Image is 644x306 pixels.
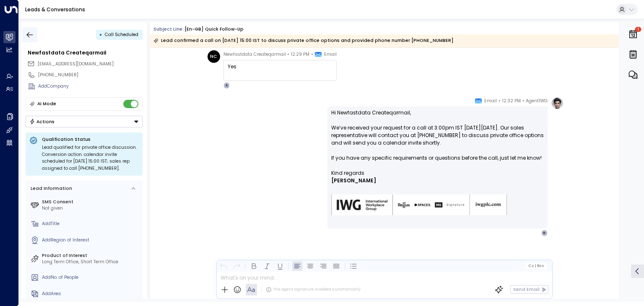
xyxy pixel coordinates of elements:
[38,72,143,78] div: [PHONE_NUMBER]
[331,109,544,169] p: Hi Newfastdata Createqarmail, We’ve received your request for a call at 3:00pm IST [DATE][DATE]. ...
[38,83,143,90] div: AddCompany
[42,259,140,265] div: Long Term Office, Short Term Office
[42,290,140,297] div: AddArea
[42,237,140,244] div: AddRegion of Interest
[499,97,501,105] span: •
[502,97,521,105] span: 12:32 PM
[528,264,544,268] span: Cc Bcc
[26,116,143,127] div: Button group with a nested menu
[38,61,114,67] span: [EMAIL_ADDRESS][DOMAIN_NAME]
[29,119,55,124] div: Actions
[29,185,72,192] div: Lead Information
[99,29,102,40] div: •
[324,50,337,59] span: Email
[105,31,138,38] span: Call Scheduled
[42,136,139,143] p: Qualification Status
[223,82,230,89] div: A
[291,50,309,59] span: 12:29 PM
[28,49,143,57] div: Newfastdata Createqarmail
[184,26,244,33] div: [en-GB] Quick follow-up
[541,230,548,236] div: N
[331,169,364,177] span: Kind regards
[37,100,56,108] div: AI Mode
[42,220,140,227] div: AddTitle
[287,50,289,59] span: •
[231,261,241,271] button: Redo
[38,61,114,67] span: newfastdatacreateqarmail@gmail.com
[626,25,640,44] button: 1
[484,97,497,105] span: Email
[331,194,507,216] img: AIorK4zU2Kz5WUNqa9ifSKC9jFH1hjwenjvh85X70KBOPduETvkeZu4OqG8oPuqbwvp3xfXcMQJCRtwYb-SG
[526,97,548,105] span: AgentIWG
[311,50,313,59] span: •
[25,6,85,13] a: Leads & Conversations
[153,36,454,45] div: Lead confirmed a call on [DATE] 15:00 IST to discuss private office options and provided phone nu...
[26,116,143,127] button: Actions
[42,274,140,281] div: AddNo. of People
[535,264,536,268] span: |
[331,177,376,184] span: [PERSON_NAME]
[42,199,140,205] label: SMS Consent
[42,144,139,172] div: Lead qualified for private office discussion. Conversion action: calendar invite scheduled for [D...
[218,261,229,271] button: Undo
[42,205,140,212] div: Not given
[228,63,332,70] div: Yes
[551,97,563,109] img: profile-logo.png
[522,97,525,105] span: •
[635,27,641,32] span: 1
[266,287,361,293] div: The agent signature is added automatically
[153,26,184,32] span: Subject Line:
[526,263,547,269] button: Cc|Bcc
[208,50,220,63] div: NC
[331,169,544,226] div: Signature
[223,50,286,59] span: Newfastdata Createqarmail
[42,252,140,259] label: Product of Interest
